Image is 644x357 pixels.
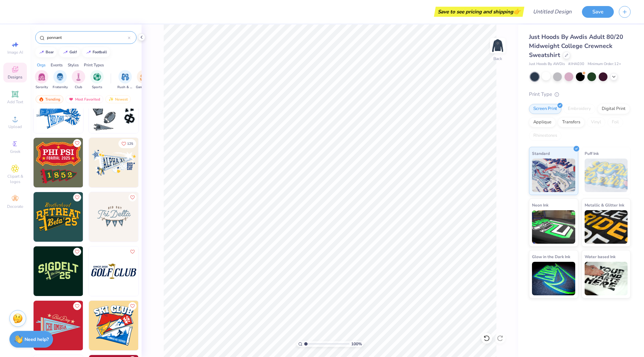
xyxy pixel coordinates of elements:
[83,301,132,350] img: 47a9f8df-4eea-4b1f-940d-a6376681d103
[493,56,502,62] div: Back
[436,7,523,17] div: Save to see pricing and shipping
[585,210,628,244] img: Metallic & Glitter Ink
[532,150,550,157] span: Standard
[92,85,102,90] span: Sports
[140,73,148,81] img: Game Day Image
[35,70,48,90] div: filter for Sorority
[136,85,151,90] span: Game Day
[34,192,83,242] img: a8cf6ec6-c142-4c9d-8888-c66ca8ee3818
[34,138,83,187] img: f0ea3623-d386-479b-88e0-047867a71f88
[529,91,631,98] div: Print Type
[7,50,23,55] span: Image AI
[491,39,504,52] img: Back
[73,302,81,310] button: Like
[83,138,132,187] img: 0219a944-b16f-4170-9ee3-872b3d9e301d
[73,248,81,256] button: Like
[532,201,548,209] span: Neon Ink
[75,73,82,81] img: Club Image
[128,193,137,201] button: Like
[83,246,132,296] img: eccdbf23-ed0f-4c4e-954b-05d164dc0677
[7,99,23,105] span: Add Text
[138,301,188,350] img: b8ba8f98-9c8f-47c4-81c6-3c88e934c95c
[121,73,129,81] img: Rush & Bid Image
[53,85,68,90] span: Fraternity
[529,61,565,67] span: Just Hoods By AWDis
[24,336,49,343] strong: Need help?
[529,104,561,114] div: Screen Print
[138,192,188,242] img: f09da2aa-5ed7-4b9d-a2f3-753500fa2638
[82,47,110,57] button: football
[72,70,85,90] button: filter button
[89,138,139,187] img: 348f5240-21b5-4c09-b0d5-84946b73dae1
[34,301,83,350] img: 97d5e952-3301-45c2-9fe6-8446cfb3e593
[68,62,79,68] div: Styles
[53,70,68,90] div: filter for Fraternity
[46,50,54,54] div: bear
[84,62,104,68] div: Print Types
[69,50,77,54] div: golf
[128,248,137,256] button: Like
[83,192,132,242] img: 0eae7f94-271e-43b6-aa4b-9aba0179d9af
[597,104,630,114] div: Digital Print
[8,124,22,129] span: Upload
[34,246,83,296] img: 5e9c7a96-0b66-4ec7-9af0-0b964003450a
[38,73,46,81] img: Sorority Image
[529,131,561,141] div: Rhinestones
[532,253,570,260] span: Glow in the Dark Ink
[582,6,614,18] button: Save
[585,159,628,192] img: Puff Ink
[117,85,133,90] span: Rush & Bid
[93,73,101,81] img: Sports Image
[93,50,107,54] div: football
[73,139,81,147] button: Like
[65,95,103,103] div: Most Favorited
[35,47,57,57] button: bear
[117,70,133,90] button: filter button
[10,149,20,154] span: Greek
[585,150,599,157] span: Puff Ink
[128,302,137,310] button: Like
[607,117,623,127] div: Foil
[585,201,624,209] span: Metallic & Glitter Ink
[53,70,68,90] button: filter button
[39,50,44,54] img: trend_line.gif
[513,7,521,15] span: 👉
[568,61,584,67] span: # JHA030
[8,74,22,80] span: Designs
[532,262,575,295] img: Glow in the Dark Ink
[105,95,131,103] div: Newest
[86,50,91,54] img: trend_line.gif
[72,70,85,90] div: filter for Club
[7,204,23,209] span: Decorate
[558,117,585,127] div: Transfers
[587,117,605,127] div: Vinyl
[127,142,133,145] span: 125
[3,174,27,184] span: Clipart & logos
[35,70,48,90] button: filter button
[73,193,81,201] button: Like
[108,97,114,102] img: Newest.gif
[89,246,139,296] img: cadf37e1-03dd-4bb0-add8-88016cc244f4
[351,341,362,347] span: 100 %
[36,85,48,90] span: Sorority
[136,70,151,90] button: filter button
[563,104,595,114] div: Embroidery
[588,61,621,67] span: Minimum Order: 12 +
[585,262,628,295] img: Water based Ink
[529,117,556,127] div: Applique
[136,70,151,90] div: filter for Game Day
[75,85,82,90] span: Club
[138,138,188,187] img: a4af249c-6a62-4b0d-bc4e-adc5c317331b
[68,97,74,102] img: most_fav.gif
[37,62,46,68] div: Orgs
[59,47,80,57] button: golf
[56,73,64,81] img: Fraternity Image
[117,70,133,90] div: filter for Rush & Bid
[532,159,575,192] img: Standard
[90,70,104,90] button: filter button
[532,210,575,244] img: Neon Ink
[118,139,136,148] button: Like
[39,97,44,102] img: trending.gif
[529,33,623,59] span: Just Hoods By Awdis Adult 80/20 Midweight College Crewneck Sweatshirt
[528,5,577,18] input: Untitled Design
